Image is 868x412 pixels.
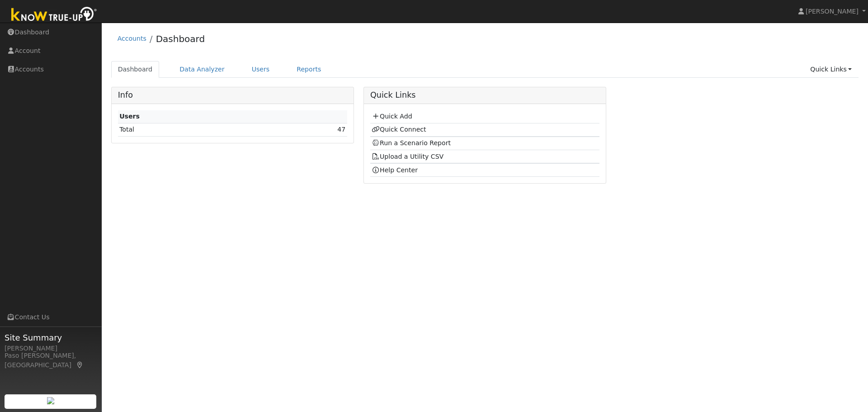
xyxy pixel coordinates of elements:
span: [PERSON_NAME] [806,8,859,15]
div: [PERSON_NAME] [5,344,97,353]
img: Know True-Up [7,5,102,25]
a: Dashboard [111,61,160,78]
a: Accounts [118,35,146,42]
a: Dashboard [156,33,205,44]
span: Site Summary [5,331,97,344]
img: retrieve [47,397,54,404]
a: Quick Links [803,61,859,78]
a: Reports [290,61,328,78]
a: Users [245,61,277,78]
a: Map [76,361,84,369]
a: Data Analyzer [173,61,231,78]
div: Paso [PERSON_NAME], [GEOGRAPHIC_DATA] [5,351,97,370]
